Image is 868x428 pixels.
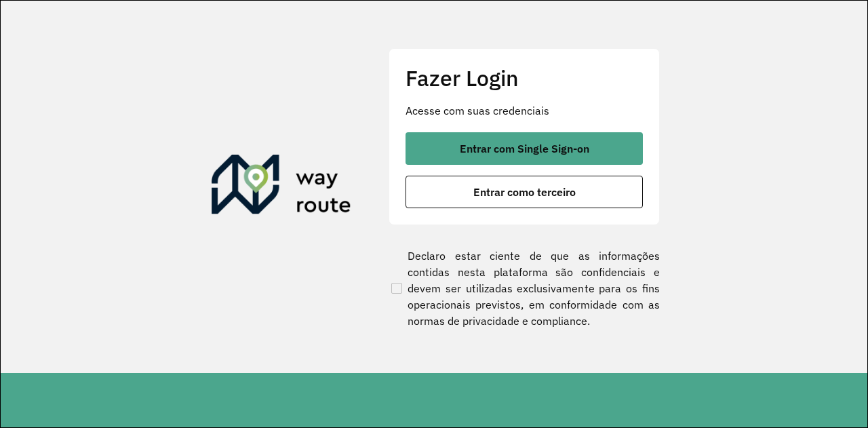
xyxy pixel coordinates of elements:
[212,155,351,220] img: Roteirizador AmbevTech
[389,248,660,329] label: Declaro estar ciente de que as informações contidas nesta plataforma são confidenciais e devem se...
[473,187,576,197] span: Entrar como terceiro
[406,176,643,208] button: button
[460,143,589,154] span: Entrar com Single Sign-on
[406,65,643,91] h2: Fazer Login
[406,132,643,165] button: button
[406,102,643,119] p: Acesse com suas credenciais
